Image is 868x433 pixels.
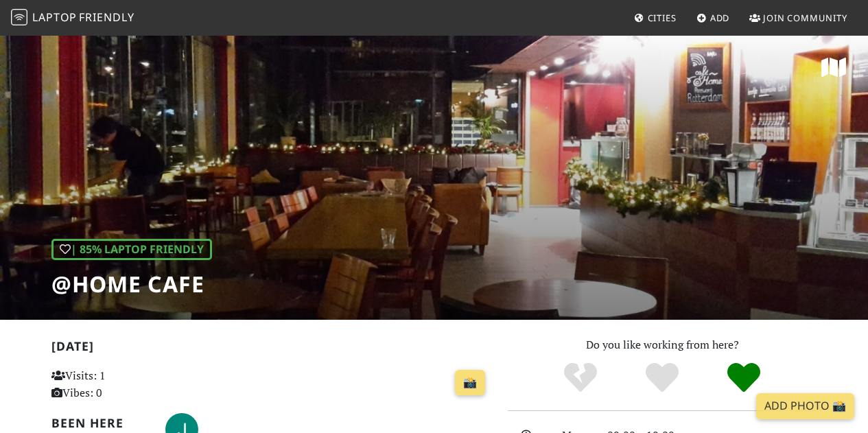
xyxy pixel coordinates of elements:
[79,10,134,25] span: Friendly
[51,416,149,430] h2: Been here
[622,361,703,395] div: Yes
[455,370,485,396] a: 📸
[540,361,622,395] div: No
[51,339,491,359] h2: [DATE]
[32,10,77,25] span: Laptop
[508,336,817,354] p: Do you like working from here?
[51,271,212,297] h1: @Home Cafe
[691,5,736,30] a: Add
[648,12,677,24] span: Cities
[629,5,682,30] a: Cities
[51,367,187,402] p: Visits: 1 Vibes: 0
[710,12,730,24] span: Add
[744,5,853,30] a: Join Community
[11,9,27,25] img: LaptopFriendly
[51,239,212,261] div: | 85% Laptop Friendly
[763,12,847,24] span: Join Community
[11,6,134,30] a: LaptopFriendly LaptopFriendly
[756,393,854,419] a: Add Photo 📸
[703,361,784,395] div: Definitely!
